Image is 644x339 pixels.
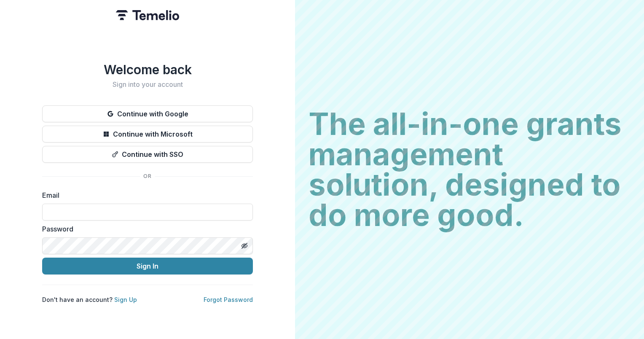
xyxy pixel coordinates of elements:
button: Sign In [42,258,253,274]
button: Continue with SSO [42,146,253,163]
button: Continue with Microsoft [42,126,253,143]
h2: Sign into your account [42,81,253,89]
button: Toggle password visibility [238,239,251,253]
button: Continue with Google [42,105,253,122]
a: Forgot Password [204,296,253,303]
a: Sign Up [114,296,137,303]
label: Password [42,224,248,234]
p: Don't have an account? [42,295,137,304]
label: Email [42,190,248,200]
img: Temelio [116,10,179,20]
h1: Welcome back [42,62,253,77]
